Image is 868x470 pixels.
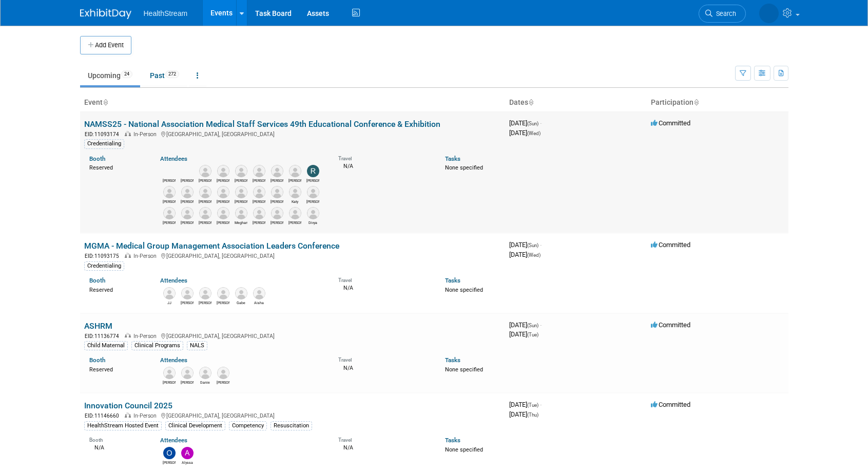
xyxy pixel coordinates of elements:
[505,94,647,111] th: Dates
[699,5,746,23] a: Search
[271,186,283,198] img: Sarah Cassidy
[445,277,460,284] a: Tasks
[181,177,194,183] div: Wendy Nixx
[181,207,194,219] img: Joanna Juergens
[125,131,131,136] img: In-Person Event
[133,253,160,259] span: In-Person
[540,401,542,408] span: -
[509,410,538,418] span: [DATE]
[133,333,160,340] span: In-Person
[651,321,690,329] span: Committed
[165,421,225,430] div: Clinical Development
[445,437,460,444] a: Tasks
[131,341,183,350] div: Clinical Programs
[181,447,194,459] img: Alyssa Jones
[445,356,460,364] a: Tasks
[181,367,194,379] img: Diana Hickey
[307,186,319,198] img: Nicole Otte
[338,353,430,363] div: Travel
[84,251,501,260] div: [GEOGRAPHIC_DATA], [GEOGRAPHIC_DATA]
[647,94,788,111] th: Participation
[235,219,247,225] div: Meghan Kurtz
[253,177,265,183] div: Jennie Julius
[163,459,176,465] div: Olivia Christopher
[509,129,541,137] span: [DATE]
[160,437,187,444] a: Attendees
[80,36,131,54] button: Add Event
[540,241,542,249] span: -
[445,287,483,293] span: None specified
[181,186,194,198] img: Sadie Welch
[651,241,690,249] span: Committed
[235,207,247,219] img: Meghan Kurtz
[445,366,483,373] span: None specified
[338,162,430,170] div: N/A
[84,129,501,138] div: [GEOGRAPHIC_DATA], [GEOGRAPHIC_DATA]
[651,401,690,408] span: Committed
[271,177,283,183] div: Joe Deedy
[338,274,430,284] div: Travel
[338,284,430,292] div: N/A
[235,299,247,306] div: Gabe Glimps
[759,4,779,23] img: Wendy Nixx
[271,198,283,204] div: Sarah Cassidy
[509,330,538,338] span: [DATE]
[163,207,176,219] img: Jen Grijalva
[217,367,229,379] img: Tanesha Riley
[693,98,699,106] a: Sort by Participation Type
[445,164,483,171] span: None specified
[651,119,690,127] span: Committed
[125,412,131,418] img: In-Person Event
[163,219,176,225] div: Jen Grijalva
[199,198,211,204] div: Aaron Faber
[80,9,131,19] img: ExhibitDay
[527,252,541,258] span: (Wed)
[235,287,247,299] img: Gabe Glimps
[199,287,211,299] img: Amanda Morinelli
[445,446,483,453] span: None specified
[235,198,247,204] div: Chris Gann
[289,207,301,219] img: Kevin O'Hara
[89,443,145,452] div: N/A
[288,177,301,183] div: Brianna Gabriel
[540,119,542,127] span: -
[163,186,176,198] img: Amy Kleist
[712,10,736,17] span: Search
[217,299,229,306] div: Ty Meredith
[80,66,140,85] a: Upcoming24
[89,434,145,443] div: Booth
[163,379,176,385] div: Kathryn Prusinski
[165,70,179,78] span: 272
[271,219,283,225] div: Tawna Knight
[199,367,211,379] img: Danie Buhlinger
[181,219,194,225] div: Joanna Juergens
[160,277,187,284] a: Attendees
[527,242,538,248] span: (Sun)
[89,356,105,364] a: Booth
[307,165,319,177] img: Rochelle Celik
[163,367,176,379] img: Kathryn Prusinski
[509,241,542,249] span: [DATE]
[509,251,541,258] span: [DATE]
[199,165,211,177] img: Bryan Robbins
[84,241,339,251] a: MGMA - Medical Group Management Association Leaders Conference
[306,177,319,183] div: Rochelle Celik
[89,155,105,162] a: Booth
[84,331,501,340] div: [GEOGRAPHIC_DATA], [GEOGRAPHIC_DATA]
[306,198,319,204] div: Nicole Otte
[253,198,265,204] div: Brandi Zevenbergen
[235,177,247,183] div: Katie Jobst
[338,434,430,443] div: Travel
[181,165,194,177] img: Wendy Nixx
[181,299,194,306] div: William Davis
[84,321,112,331] a: ASHRM
[217,177,229,183] div: Reuben Faber
[125,253,131,258] img: In-Person Event
[89,162,145,172] div: Reserved
[163,165,176,177] img: Andrea Schmitz
[288,198,301,204] div: Katy Young
[306,219,319,225] div: Divya Shroff
[133,131,160,138] span: In-Person
[199,299,211,306] div: Amanda Morinelli
[89,285,145,294] div: Reserved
